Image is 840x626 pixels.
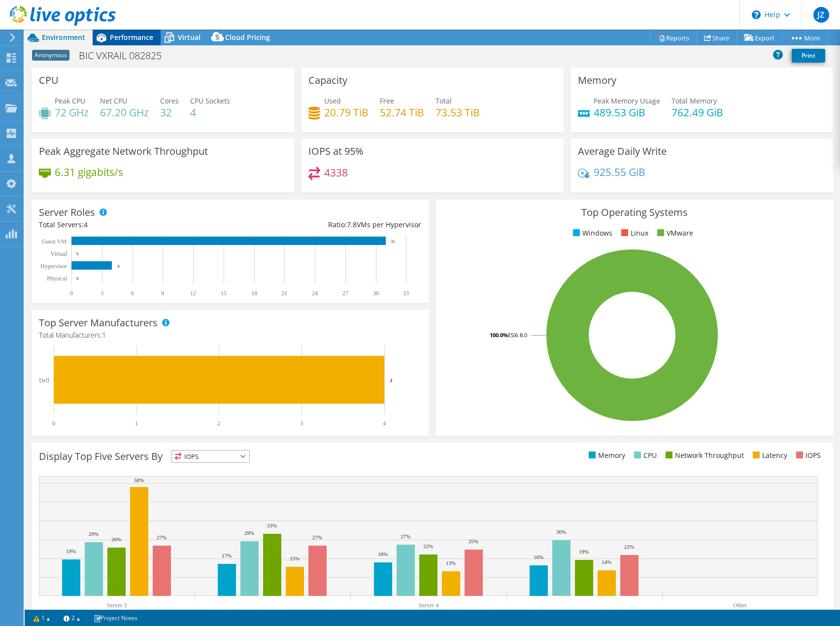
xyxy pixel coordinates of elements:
[308,75,347,86] h3: Capacity
[74,50,177,61] h1: BIC VXRAIL 082825
[378,551,388,557] text: 18%
[39,377,49,384] text: Dell
[110,33,153,42] span: Performance
[594,167,645,177] h4: 925.55 GiB
[101,290,103,297] text: 3
[508,331,527,339] tspan: ESXi 8.0
[469,538,478,544] text: 25%
[131,290,134,297] text: 6
[225,33,270,42] span: Cloud Pricing
[446,560,456,566] text: 13%
[160,107,179,118] h4: 32
[42,238,67,245] text: Guest VM
[190,290,196,297] text: 12
[750,450,787,461] li: Latency
[117,264,120,269] text: 4
[602,559,611,565] text: 14%
[663,450,744,461] li: Network Throughput
[178,33,201,42] span: Virtual
[383,420,386,427] text: 4
[794,450,821,461] li: IOPS
[391,239,395,244] text: 31
[76,251,79,256] text: 0
[281,290,287,297] text: 21
[107,602,127,609] text: Server 3
[27,612,57,624] a: 1
[55,96,85,105] span: Peak CPU
[32,50,69,61] span: Anonymous
[84,220,88,229] span: 4
[300,420,303,427] text: 3
[55,107,89,118] h4: 72 GHz
[443,207,825,218] h3: Top Operating Systems
[578,75,616,86] h3: Memory
[401,533,410,539] text: 27%
[290,556,300,561] text: 15%
[217,420,220,427] text: 2
[134,477,144,483] text: 58%
[650,30,697,45] a: Reports
[47,275,67,282] text: Physical
[161,290,164,297] text: 9
[230,219,421,230] div: Ratio: VMs per Hypervisor
[792,49,825,63] a: Print
[342,290,348,297] text: 27
[733,602,746,609] text: Other
[70,290,73,297] text: 0
[87,612,144,624] a: Project Notes
[39,317,158,328] h3: Top Server Manufacturers
[436,96,452,105] span: Total
[222,553,232,558] text: 17%
[373,290,379,297] text: 30
[135,420,138,427] text: 1
[39,75,59,86] h3: CPU
[571,228,612,239] li: Windows
[55,167,123,177] h4: 6.31 gigabits/s
[39,146,208,157] h3: Peak Aggregate Network Throughput
[390,377,393,383] text: 4
[624,544,634,550] text: 22%
[672,107,723,118] h4: 762.49 GiB
[436,107,480,118] h4: 73.53 TiB
[172,451,249,462] span: IOPS
[586,450,625,461] li: Memory
[76,276,79,281] text: 0
[100,96,127,105] span: Net CPU
[619,228,648,239] li: Linux
[190,107,230,118] h4: 4
[380,107,424,118] h4: 52.74 TiB
[534,554,543,560] text: 16%
[42,33,85,42] span: Environment
[578,146,667,157] h3: Average Daily Write
[52,420,55,427] text: 0
[579,549,589,555] text: 19%
[752,10,761,19] svg: \n
[737,30,782,45] a: Export
[490,331,508,339] tspan: 100.0%
[160,96,179,105] span: Cores
[39,207,95,218] h3: Server Roles
[312,290,318,297] text: 24
[594,96,660,105] span: Peak Memory Usage
[40,263,67,270] text: Hypervisor
[100,107,149,118] h4: 67.20 GHz
[324,107,369,118] h4: 20.79 TiB
[251,290,257,297] text: 18
[556,529,566,535] text: 30%
[267,522,277,528] text: 33%
[380,96,394,105] span: Free
[697,30,737,45] a: Share
[324,167,348,178] h4: 4338
[594,107,660,118] h4: 489.53 GiB
[39,219,230,230] div: Total Servers:
[813,7,829,23] span: JZ
[57,612,87,624] a: 2
[423,543,433,549] text: 22%
[221,290,227,297] text: 15
[66,548,76,554] text: 19%
[782,30,828,45] a: More
[347,220,357,229] span: 7.8
[419,602,438,609] text: Server 4
[244,530,254,536] text: 29%
[51,250,67,257] text: Virtual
